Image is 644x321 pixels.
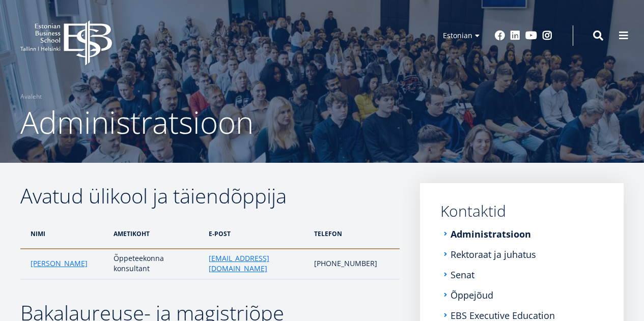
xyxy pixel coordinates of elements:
td: [PHONE_NUMBER] [309,249,400,279]
a: Rektoraat ja juhatus [451,249,536,259]
a: Facebook [495,31,505,41]
a: Youtube [525,31,537,41]
th: telefon [309,219,400,249]
a: Avaleht [20,92,42,102]
a: [PERSON_NAME] [31,258,88,269]
a: Administratsioon [451,229,531,239]
a: EBS Executive Education [451,310,555,320]
th: e-post [204,219,309,249]
a: Senat [451,270,474,280]
a: [EMAIL_ADDRESS][DOMAIN_NAME] [209,253,304,274]
h2: Avatud ülikool ja täiendõppija [20,183,400,209]
a: Õppejõud [451,290,493,300]
a: Instagram [542,31,552,41]
span: Administratsioon [20,101,254,143]
a: Kontaktid [440,203,603,219]
th: ametikoht [108,219,204,249]
th: nimi [20,219,108,249]
td: Õppeteekonna konsultant [108,249,204,279]
a: Linkedin [510,31,520,41]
